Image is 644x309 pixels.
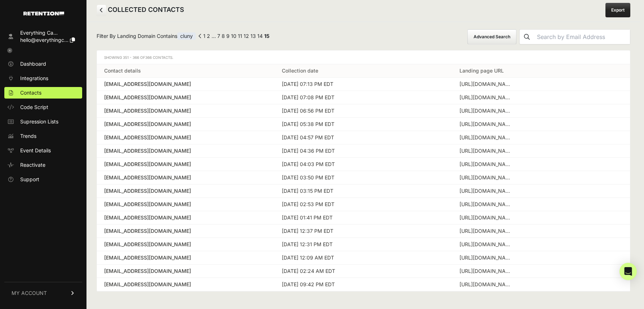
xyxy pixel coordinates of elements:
[20,89,41,96] span: Contacts
[459,121,514,128] div: https://clunymedia.com/
[459,174,514,181] div: https://clunymedia.com/products/god-and-the-unconcious?srsltid=AfmBOooxn_GARq21roKXUe7TByXPQ0rt-a...
[275,158,452,171] td: [DATE] 04:03 PM EDT
[264,33,270,39] em: Page 15
[459,214,514,221] div: https://clunymedia.com/products/the-man-nearest-to-christ?srsltid=AfmBOopgrL_xfA5vcsZgMgM-UEJhiIU...
[275,104,452,118] td: [DATE] 06:56 PM EDT
[20,147,51,154] span: Event Details
[4,116,82,127] a: Supression Lists
[459,187,514,195] div: https://clunymedia.com/pages/subscribe-and-save/?utm_source=facebook&utm_medium=paid_ads&utm_camp...
[275,278,452,291] td: [DATE] 09:42 PM EDT
[250,33,256,39] a: Page 13
[275,144,452,158] td: [DATE] 04:36 PM EDT
[97,32,196,42] span: Filter By Landing Domain Contains
[20,161,45,169] span: Reactivate
[20,176,39,183] span: Support
[20,29,75,36] div: Everything Ca...
[104,68,141,74] a: Contact details
[226,33,230,39] a: Page 9
[275,91,452,104] td: [DATE] 07:08 PM EDT
[104,187,267,195] a: [EMAIL_ADDRESS][DOMAIN_NAME]
[104,107,267,114] a: [EMAIL_ADDRESS][DOMAIN_NAME]
[275,265,452,278] td: [DATE] 02:24 AM EDT
[4,58,82,70] a: Dashboard
[459,80,514,88] div: https://clunymedia.com/products/only-son
[104,55,173,60] span: Showing 351 - 366 of
[4,101,82,113] a: Code Script
[459,147,514,154] div: https://clunymedia.com/pages/subscribe-and-save/?utm_source=facebook&utm_medium=paid_ads&utm_camp...
[203,33,205,39] a: Page 1
[4,159,82,171] a: Reactivate
[4,282,82,304] a: MY ACCOUNT
[4,130,82,142] a: Trends
[275,211,452,225] td: [DATE] 01:41 PM EDT
[257,33,263,39] a: Page 14
[177,32,196,40] span: cluny
[104,80,267,88] a: [EMAIL_ADDRESS][DOMAIN_NAME]
[275,78,452,91] td: [DATE] 07:13 PM EDT
[104,227,267,235] a: [EMAIL_ADDRESS][DOMAIN_NAME]
[104,214,267,221] a: [EMAIL_ADDRESS][DOMAIN_NAME]
[20,132,36,140] span: Trends
[104,281,267,288] a: [EMAIL_ADDRESS][DOMAIN_NAME]
[244,33,249,39] a: Page 12
[459,241,514,248] div: https://clunymedia.com/products/christian-education?srsltid=AfmBOop9z3vATpevLGCgYiOAv-umufyQpcoAD...
[20,60,46,68] span: Dashboard
[104,241,267,248] a: [EMAIL_ADDRESS][DOMAIN_NAME]
[275,225,452,238] td: [DATE] 12:37 PM EDT
[459,134,514,141] div: https://clunymedia.com/products/sacred-history?mc_cid=efbfd5bd16&mc_eid=f3e1d95151
[459,201,514,208] div: https://clunymedia.com/?srsltid=AfmBOooAxOupEuNhbs1jZhIqaW7iFiL7TMaNmnjkaaJJ1g0aApAV_Sj_
[4,87,82,99] a: Contacts
[459,68,504,74] a: Landing page URL
[459,161,514,168] div: https://clunymedia.com/collections/josef-pieper
[231,33,236,39] a: Page 10
[275,171,452,184] td: [DATE] 03:50 PM EDT
[459,94,514,101] div: https://clunymedia.com/products/modern-philosophy-from-descartes-to-kant?srsltid=AfmBOorPzbs966VY...
[104,161,267,168] div: [EMAIL_ADDRESS][DOMAIN_NAME]
[212,33,216,39] span: …
[97,5,184,16] h2: COLLECTED CONTACTS
[104,121,267,128] a: [EMAIL_ADDRESS][DOMAIN_NAME]
[207,33,210,39] a: Page 2
[104,267,267,275] a: [EMAIL_ADDRESS][DOMAIN_NAME]
[104,174,267,181] a: [EMAIL_ADDRESS][DOMAIN_NAME]
[20,37,68,43] span: hello@everythingc...
[459,267,514,275] div: https://clunymedia.com/products/from-the-eucharist-to-the-trinity
[145,55,173,60] span: 366 Contacts.
[4,145,82,156] a: Event Details
[4,73,82,84] a: Integrations
[619,263,637,280] div: Open Intercom Messenger
[23,12,64,16] img: Retention.com
[104,94,267,101] div: [EMAIL_ADDRESS][DOMAIN_NAME]
[222,33,225,39] a: Page 8
[275,131,452,144] td: [DATE] 04:57 PM EDT
[282,68,318,74] a: Collection date
[605,3,630,17] a: Export
[20,104,48,111] span: Code Script
[104,201,267,208] a: [EMAIL_ADDRESS][DOMAIN_NAME]
[275,238,452,251] td: [DATE] 12:31 PM EDT
[20,75,48,82] span: Integrations
[4,27,82,46] a: Everything Ca... hello@everythingc...
[104,147,267,154] a: [EMAIL_ADDRESS][DOMAIN_NAME]
[467,29,516,44] button: Advanced Search
[275,118,452,131] td: [DATE] 05:38 PM EDT
[104,134,267,141] a: [EMAIL_ADDRESS][DOMAIN_NAME]
[12,290,47,297] span: MY ACCOUNT
[275,184,452,198] td: [DATE] 03:15 PM EDT
[459,254,514,261] div: https://clunymedia.com/
[104,254,267,261] a: [EMAIL_ADDRESS][DOMAIN_NAME]
[275,198,452,211] td: [DATE] 02:53 PM EDT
